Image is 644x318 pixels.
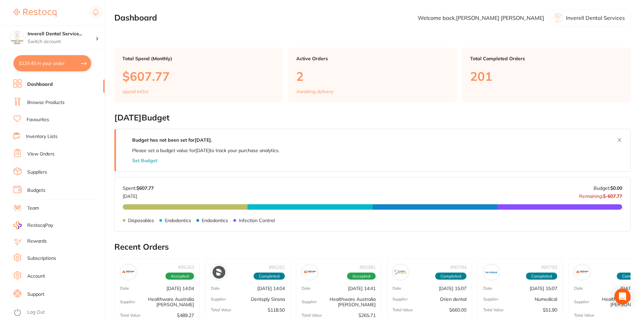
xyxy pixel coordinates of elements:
button: Log Out [13,307,103,318]
p: $489.27 [177,313,194,318]
h2: [DATE] Budget [114,113,631,122]
p: $660.00 [449,307,466,313]
p: [DATE] 15:07 [439,286,466,291]
a: Dashboard [27,81,53,88]
a: Support [27,291,44,298]
span: RestocqPay [27,222,53,229]
img: Healthware Australia Ridley [122,266,135,279]
p: Supplier [120,299,135,304]
span: Accepted [165,273,194,280]
p: Inverell Dental Services [566,15,625,21]
span: Completed [435,273,466,280]
p: spend in Oct [122,89,148,94]
p: Orien dental [440,296,466,302]
p: Date [392,286,402,291]
p: Total Value [392,308,413,312]
p: $265.71 [358,313,376,318]
p: Supplier [483,297,498,302]
p: [DATE] 14:04 [166,286,194,291]
a: View Orders [27,151,54,157]
p: # 95263 [178,264,194,270]
p: Supplier [574,299,589,304]
p: # 93381 [359,264,376,270]
strong: $607.77 [137,185,154,191]
img: Numedical [485,266,498,279]
p: Total Value [211,308,231,312]
p: Total Spend (Monthly) [122,56,275,61]
p: 2 [296,69,449,83]
a: RestocqPay [13,221,53,229]
p: Awaiting delivery [296,89,333,94]
a: Suppliers [27,169,47,176]
a: Favourites [27,116,49,123]
a: Total Spend (Monthly)$607.77spend inOct [114,48,283,102]
p: Welcome back, [PERSON_NAME] [PERSON_NAME] [418,15,544,21]
p: [DATE] 14:41 [348,286,376,291]
span: Completed [254,273,285,280]
div: Open Intercom Messenger [614,288,631,305]
p: Total Value [302,313,322,318]
p: Remaining: [579,191,622,199]
a: Team [27,205,39,212]
p: 201 [470,69,622,83]
strong: $-607.77 [603,193,622,199]
p: Switch account [28,38,96,45]
a: Account [27,273,45,280]
a: Browse Products [27,99,65,106]
img: Restocq Logo [13,9,56,17]
img: Healthware Australia Ridley [303,266,316,279]
p: Numedical [535,296,557,302]
img: Dentsply Sirona [213,266,225,279]
p: Budget: [594,185,622,191]
p: Please set a budget value for [DATE] to track your purchase analytics. [132,148,279,153]
p: Healthware Australia [PERSON_NAME] [135,296,194,307]
p: $118.50 [268,307,285,313]
strong: $0.00 [610,185,622,191]
a: Restocq Logo [13,5,56,21]
p: Endodontics [202,218,228,223]
a: Log Out [27,309,45,316]
p: # 90793 [541,264,557,270]
p: $51.90 [543,307,557,313]
p: Spent: [123,185,154,191]
p: # 90794 [450,264,466,270]
p: Total Value [120,313,141,318]
p: [DATE] [123,191,154,199]
p: Dentsply Sirona [251,296,285,302]
p: Disposables [128,218,154,223]
p: Date [211,286,220,291]
strong: Budget has not been set for [DATE] . [132,137,212,143]
img: RestocqPay [13,221,22,229]
p: Active Orders [296,56,449,61]
p: Supplier [302,299,317,304]
button: $124.45 in your order [13,55,91,71]
p: $607.77 [122,69,275,83]
a: Subscriptions [27,255,56,262]
p: Total Value [483,308,504,312]
a: Inventory Lists [26,133,58,140]
p: Total Completed Orders [470,56,622,61]
a: Active Orders2Awaiting delivery [288,48,457,102]
img: Orien dental [394,266,407,279]
p: [DATE] 15:07 [530,286,557,291]
img: Inverell Dental Services [10,31,24,44]
span: Accepted [347,273,376,280]
h2: Recent Orders [114,242,631,252]
p: Date [483,286,492,291]
h2: Dashboard [114,13,157,23]
span: Completed [526,273,557,280]
p: Date [574,286,583,291]
p: Supplier [392,297,408,302]
h4: Inverell Dental Services [28,31,96,37]
p: Total Value [574,313,595,318]
a: Total Completed Orders201 [462,48,631,102]
p: Infection Control [239,218,275,223]
p: [DATE] 14:04 [257,286,285,291]
a: Rewards [27,238,47,245]
a: Budgets [27,187,45,194]
button: Set Budget [132,158,157,163]
img: Healthware Australia Ridley [576,266,589,279]
p: # 95262 [269,264,285,270]
p: Endodontics [165,218,191,223]
p: Date [302,286,311,291]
